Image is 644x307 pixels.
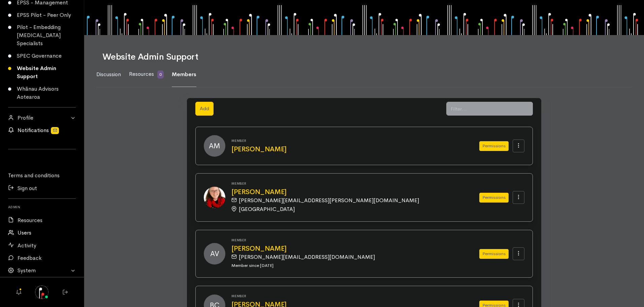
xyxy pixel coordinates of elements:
button: Permissions [479,193,509,203]
h6: Admin [8,203,76,211]
h6: Member [231,238,463,242]
img: 65e24b95-2010-4076-bb95-7fcd263df496.jpg [35,285,49,299]
h6: Member [231,294,463,298]
a: [PERSON_NAME] [231,146,463,153]
a: Members [172,62,196,87]
div: [PERSON_NAME][EMAIL_ADDRESS][PERSON_NAME][DOMAIN_NAME] [231,196,459,205]
a: [PERSON_NAME] [231,245,463,252]
span: Resources [129,70,154,78]
h6: Member [231,139,463,143]
span: Members [172,71,196,78]
button: Permissions [479,249,509,259]
span: 0 [157,70,164,79]
button: Add [195,102,214,116]
h6: Member [231,182,463,185]
button: Permissions [479,141,509,151]
a: Resources 0 [129,62,164,87]
input: Filter... [446,102,519,116]
span: Discussion [96,71,121,78]
div: [GEOGRAPHIC_DATA] [231,205,459,213]
span: AM [204,135,225,157]
h1: Website Admin Support [102,52,624,62]
div: [PERSON_NAME][EMAIL_ADDRESS][DOMAIN_NAME] [231,252,459,261]
a: Discussion [96,62,121,87]
img: 15782bc6-c9f9-43da-95fa-31efb28dd7b0.jpg [204,187,225,208]
span: AV [204,243,225,265]
iframe: LinkedIn Embedded Content [29,153,56,161]
small: Member since [DATE] [231,263,273,268]
a: [PERSON_NAME] [231,188,463,196]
